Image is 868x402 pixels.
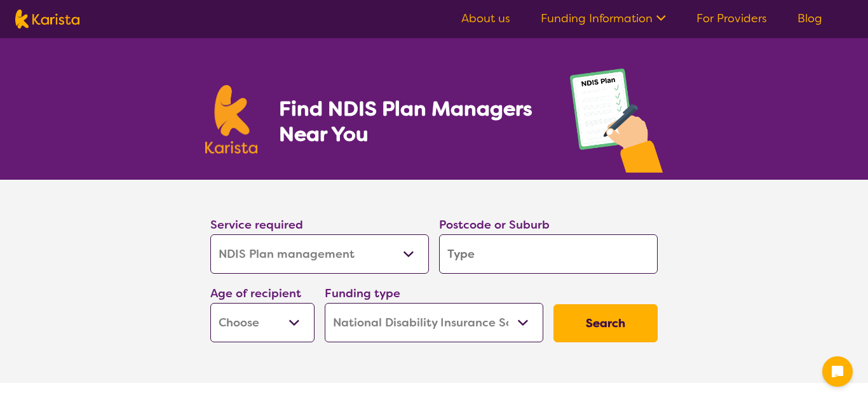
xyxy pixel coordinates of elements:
[439,217,550,232] label: Postcode or Suburb
[439,234,658,274] input: Type
[541,11,666,26] a: Funding Information
[279,96,545,147] h1: Find NDIS Plan Managers Near You
[461,11,510,26] a: About us
[210,217,303,232] label: Service required
[15,10,79,29] img: Karista logo
[210,286,301,301] label: Age of recipient
[797,11,822,26] a: Blog
[205,85,257,154] img: Karista logo
[696,11,767,26] a: For Providers
[570,69,663,180] img: plan-management
[553,304,658,342] button: Search
[325,286,400,301] label: Funding type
